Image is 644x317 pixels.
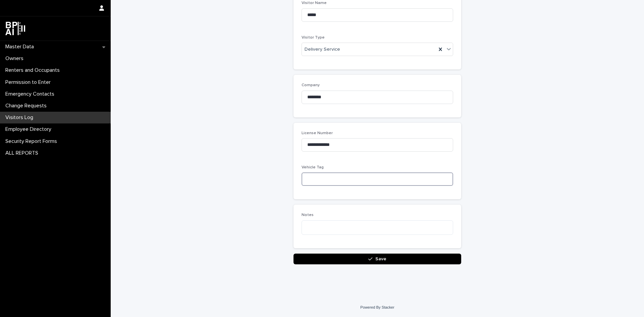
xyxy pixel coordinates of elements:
p: Employee Directory [3,126,57,133]
span: Visitor Name [302,1,327,5]
span: Delivery Service [305,46,340,53]
span: Vehicle Tag [302,165,324,169]
span: Visitor Type [302,36,325,40]
button: Save [293,254,461,264]
p: Master Data [3,44,39,50]
p: Emergency Contacts [3,91,60,97]
p: Permission to Enter [3,79,56,86]
p: Owners [3,55,29,62]
span: Save [375,257,386,261]
a: Powered By Stacker [360,305,394,309]
p: Security Report Forms [3,138,62,145]
p: ALL REPORTS [3,150,44,156]
p: Change Requests [3,103,52,109]
span: Notes [302,213,314,217]
span: Company [302,83,320,87]
p: Visitors Log [3,114,39,121]
img: dwgmcNfxSF6WIOOXiGgu [5,22,25,35]
span: License Number [302,131,333,135]
p: Renters and Occupants [3,67,65,73]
